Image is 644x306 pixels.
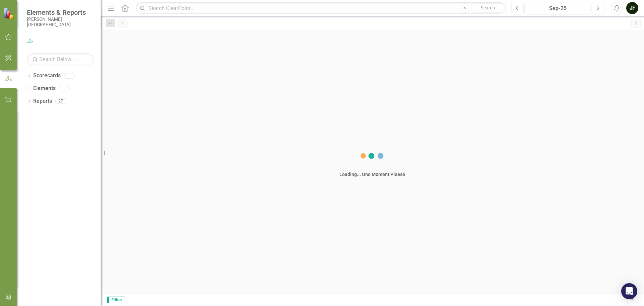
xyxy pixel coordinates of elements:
div: Open Intercom Messenger [621,283,637,299]
div: Loading... One Moment Please [339,171,405,178]
a: Elements [33,85,56,92]
span: Search [481,5,495,10]
div: Sep-25 [528,4,588,12]
span: Elements & Reports [27,8,94,16]
a: Reports [33,97,52,105]
a: Scorecards [33,72,61,80]
span: Editor [107,297,125,303]
input: Search Below... [27,53,94,65]
button: JF [626,2,638,14]
button: Sep-25 [526,2,590,14]
div: 27 [55,98,66,104]
small: [PERSON_NAME][GEOGRAPHIC_DATA] [27,16,94,28]
button: Search [471,3,504,13]
input: Search ClearPoint... [136,2,506,14]
img: ClearPoint Strategy [3,7,15,19]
